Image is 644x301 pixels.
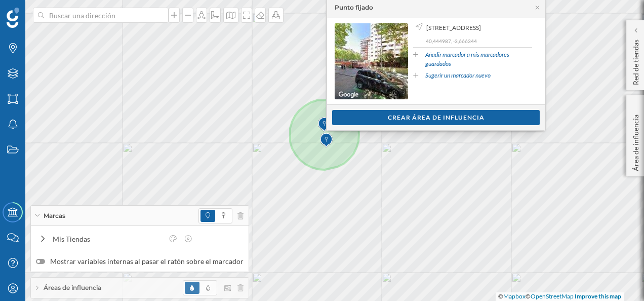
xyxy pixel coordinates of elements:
img: Geoblink Logo [7,8,19,28]
p: Red de tiendas [631,35,641,85]
p: 40,444987, -3,666344 [426,37,532,45]
a: Improve this map [575,292,621,300]
a: Añadir marcador a mis marcadores guardados [425,50,532,68]
a: OpenStreetMap [531,292,574,300]
div: © © [496,292,624,301]
span: Marcas [44,211,65,220]
div: Punto fijado [335,3,373,12]
img: streetview [335,23,408,99]
a: Mapbox [503,292,526,300]
img: Marker [318,115,331,135]
p: Área de influencia [631,110,641,171]
a: Sugerir un marcador nuevo [425,71,491,80]
label: Mostrar variables internas al pasar el ratón sobre el marcador [36,256,244,267]
span: Soporte [20,7,56,16]
img: Marker [320,130,333,150]
span: [STREET_ADDRESS] [426,23,481,32]
div: Mis Tiendas [53,234,163,244]
span: Áreas de influencia [44,283,101,292]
